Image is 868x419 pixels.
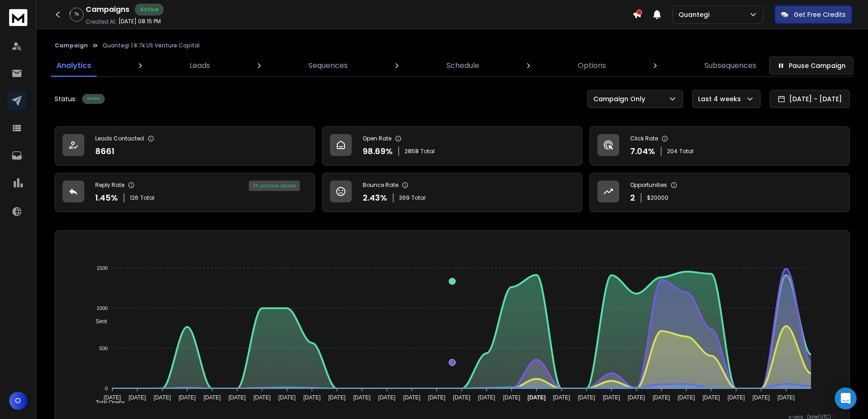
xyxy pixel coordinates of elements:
[769,57,853,75] button: Pause Campaign
[184,55,216,77] a: Leads
[97,305,108,311] tspan: 1000
[103,42,200,49] p: Quantegi | 8.7k US Venture Capital
[590,173,850,212] a: Opportunities2$20000
[405,148,419,155] span: 2858
[590,126,850,166] a: Click Rate7.04%204Total
[528,394,546,401] tspan: [DATE]
[89,399,125,406] span: Total Opens
[775,5,852,24] button: Get Free Credits
[303,394,321,401] tspan: [DATE]
[363,181,398,189] p: Bounce Rate
[74,12,79,17] p: 7 %
[421,148,435,155] span: Total
[82,94,105,104] div: Active
[56,60,91,71] p: Analytics
[794,10,846,19] p: Get Free Credits
[128,394,146,401] tspan: [DATE]
[303,55,353,77] a: Sequences
[678,10,713,19] p: Quantegi
[9,392,27,410] button: O
[703,394,720,401] tspan: [DATE]
[667,148,678,155] span: 204
[428,394,446,401] tspan: [DATE]
[728,394,745,401] tspan: [DATE]
[328,394,345,401] tspan: [DATE]
[204,394,221,401] tspan: [DATE]
[130,194,139,202] span: 126
[95,145,114,158] p: 8661
[503,394,520,401] tspan: [DATE]
[353,394,370,401] tspan: [DATE]
[363,191,387,204] p: 2.43 %
[118,18,161,25] p: [DATE] 08:15 PM
[55,126,315,166] a: Leads Contacted8661
[104,394,121,401] tspan: [DATE]
[835,388,857,409] div: Open Intercom Messenger
[553,394,570,401] tspan: [DATE]
[630,135,658,142] p: Click Rate
[322,173,582,212] a: Bounce Rate2.43%369Total
[55,94,77,103] p: Status:
[441,55,485,77] a: Schedule
[135,4,164,16] div: Active
[777,394,795,401] tspan: [DATE]
[630,191,635,204] p: 2
[363,145,393,158] p: 98.69 %
[363,135,391,142] p: Open Rate
[647,194,668,202] p: $ 20000
[95,191,118,204] p: 1.45 %
[140,194,154,202] span: Total
[95,181,124,189] p: Reply Rate
[278,394,296,401] tspan: [DATE]
[378,394,395,401] tspan: [DATE]
[630,181,667,189] p: Opportunities
[95,135,144,142] p: Leads Contacted
[593,94,649,103] p: Campaign Only
[628,394,645,401] tspan: [DATE]
[228,394,246,401] tspan: [DATE]
[55,42,88,49] button: Campaign
[51,55,97,77] a: Analytics
[253,394,271,401] tspan: [DATE]
[249,181,300,191] div: 2 % positive replies
[453,394,470,401] tspan: [DATE]
[86,18,117,26] p: Created At:
[578,394,595,401] tspan: [DATE]
[399,194,410,202] span: 369
[447,60,479,71] p: Schedule
[403,394,421,401] tspan: [DATE]
[97,265,108,271] tspan: 1500
[603,394,620,401] tspan: [DATE]
[190,60,210,71] p: Leads
[653,394,670,401] tspan: [DATE]
[89,318,107,325] span: Sent
[678,394,695,401] tspan: [DATE]
[753,394,770,401] tspan: [DATE]
[699,55,762,77] a: Subsequences
[578,60,606,71] p: Options
[679,148,693,155] span: Total
[179,394,196,401] tspan: [DATE]
[9,9,27,26] img: logo
[478,394,495,401] tspan: [DATE]
[411,194,426,202] span: Total
[698,94,745,103] p: Last 4 weeks
[154,394,171,401] tspan: [DATE]
[308,60,348,71] p: Sequences
[572,55,611,77] a: Options
[86,4,129,15] h1: Campaigns
[630,145,655,158] p: 7.04 %
[770,90,850,108] button: [DATE] - [DATE]
[704,60,756,71] p: Subsequences
[55,173,315,212] a: Reply Rate1.45%126Total2% positive replies
[322,126,582,166] a: Open Rate98.69%2858Total
[99,346,108,351] tspan: 500
[105,386,108,391] tspan: 0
